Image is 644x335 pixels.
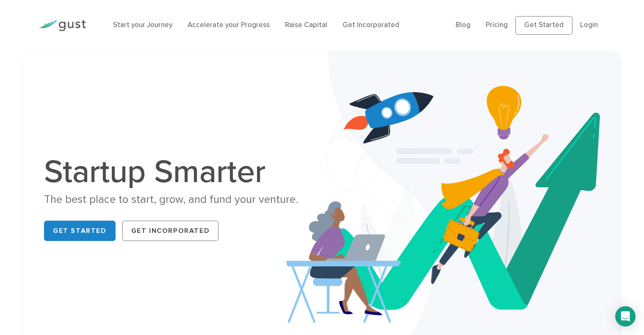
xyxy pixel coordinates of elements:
a: Get Started [44,221,116,241]
h1: Startup Smarter [44,156,315,188]
a: Get Started [515,16,572,35]
a: Get Incorporated [122,221,219,241]
a: Get Incorporated [343,21,399,29]
a: Blog [456,21,470,29]
img: Gust Logo [39,20,86,31]
a: Start your Journey [113,21,172,29]
a: Login [580,21,598,29]
div: Open Intercom Messenger [615,306,636,327]
a: Raise Capital [285,21,327,29]
div: The best place to start, grow, and fund your venture. [44,192,315,207]
a: Pricing [486,21,508,29]
a: Accelerate your Progress [188,21,270,29]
